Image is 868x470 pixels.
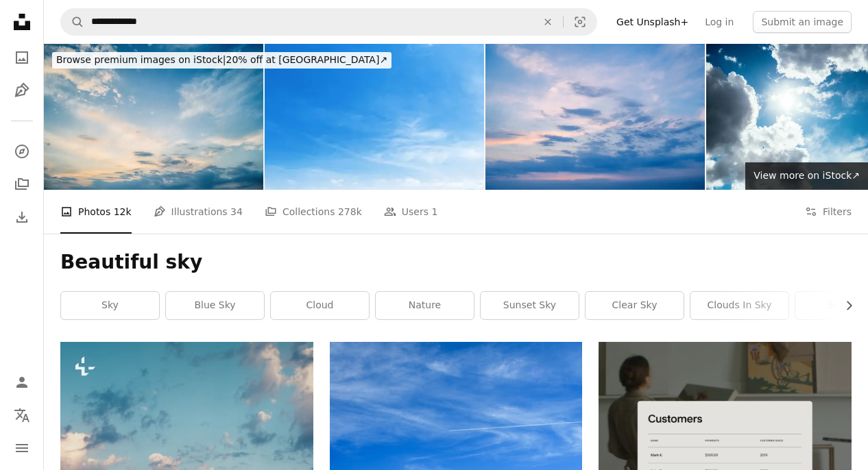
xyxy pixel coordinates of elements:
[384,190,438,234] a: Users 1
[60,250,852,275] h1: Beautiful sky
[44,44,263,190] img: Sunset sky
[8,401,36,429] button: Language
[265,190,362,234] a: Collections 278k
[61,9,84,35] button: Search Unsplash
[376,292,474,319] a: nature
[271,292,369,319] a: cloud
[56,54,387,65] span: 20% off at [GEOGRAPHIC_DATA] ↗
[586,292,684,319] a: clear sky
[8,8,36,38] a: Home — Unsplash
[60,8,597,36] form: Find visuals sitewide
[8,77,36,104] a: Illustrations
[533,9,563,35] button: Clear
[166,292,264,319] a: blue sky
[564,9,596,35] button: Visual search
[608,11,697,33] a: Get Unsplash+
[754,170,860,181] span: View more on iStock ↗
[61,292,159,319] a: sky
[8,369,36,396] a: Log in / Sign up
[56,54,226,65] span: Browse premium images on iStock |
[330,420,583,432] a: a person flying a kite in a blue sky
[8,171,36,198] a: Collections
[481,292,579,319] a: sunset sky
[431,204,437,219] span: 1
[753,11,852,33] button: Submit an image
[745,162,868,190] a: View more on iStock↗
[8,434,36,462] button: Menu
[805,190,852,234] button: Filters
[8,44,36,71] a: Photos
[230,204,243,219] span: 34
[690,292,788,319] a: clouds in sky
[697,11,742,33] a: Log in
[8,203,36,231] a: Download History
[44,44,400,77] a: Browse premium images on iStock|20% off at [GEOGRAPHIC_DATA]↗
[485,44,705,190] img: Clouds in the sky in sunset
[265,44,484,190] img: clear blue sky with no clouds
[154,190,243,234] a: Illustrations 34
[8,138,36,165] a: Explore
[836,292,852,319] button: scroll list to the right
[338,204,362,219] span: 278k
